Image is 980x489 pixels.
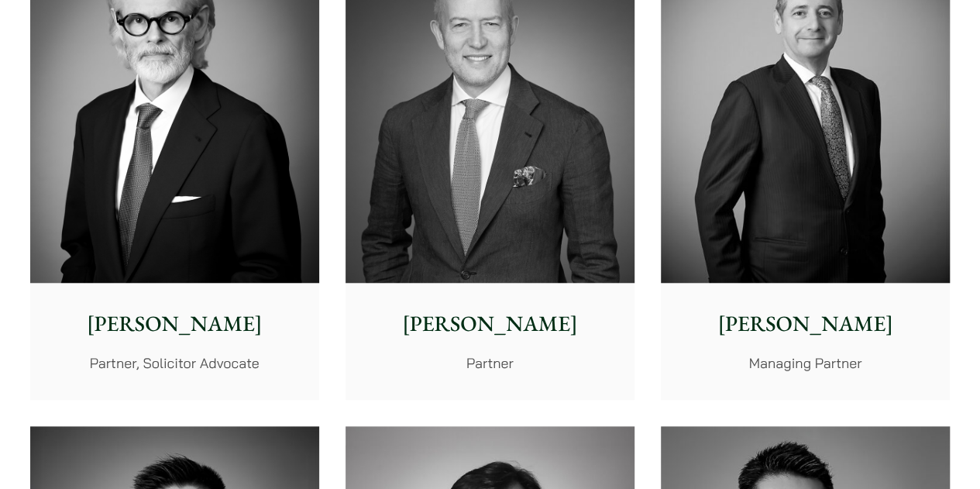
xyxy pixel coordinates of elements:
p: [PERSON_NAME] [358,308,622,340]
p: Partner [358,353,622,374]
p: Partner, Solicitor Advocate [43,353,307,374]
p: [PERSON_NAME] [43,308,307,340]
p: Managing Partner [673,353,937,374]
p: [PERSON_NAME] [673,308,937,340]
